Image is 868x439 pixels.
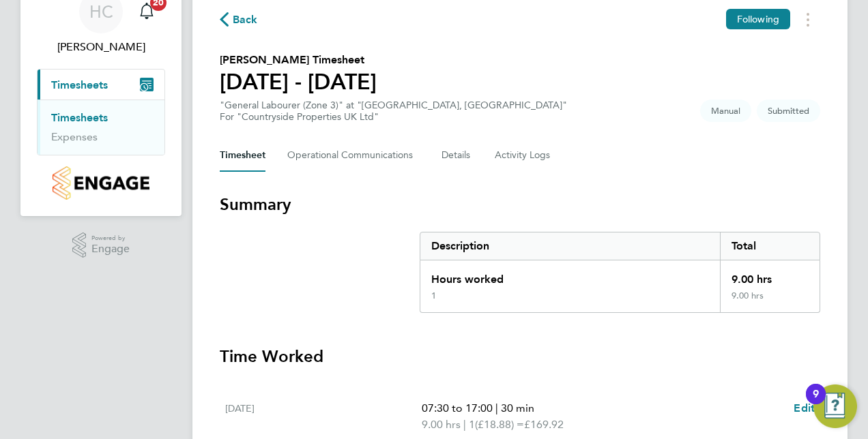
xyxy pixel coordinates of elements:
h3: Summary [220,194,820,215]
button: Open Resource Center, 9 new notifications [813,384,857,428]
div: 9 [813,394,819,412]
button: Back [220,11,258,28]
button: Activity Logs [495,139,552,172]
div: 1 [431,290,436,301]
span: Following [737,13,779,25]
img: countryside-properties-logo-retina.png [53,166,149,200]
span: Engage [91,243,130,255]
span: 07:30 to 17:00 [422,402,493,414]
span: | [463,418,466,431]
div: For "Countryside Properties UK Ltd" [220,111,567,123]
h3: Time Worked [220,346,820,367]
div: Summary [420,232,820,313]
button: Following [726,9,790,29]
button: Timesheets Menu [796,9,820,30]
span: This timesheet was manually created. [700,100,751,122]
a: Go to home page [37,166,165,200]
span: Edit [794,402,815,414]
span: | [495,402,498,414]
a: Expenses [51,130,98,143]
div: 9.00 hrs [720,260,820,290]
a: Timesheets [51,111,108,124]
span: 9.00 hrs [422,418,461,431]
div: [DATE] [225,400,422,433]
span: £169.92 [524,418,564,431]
a: Powered byEngage [72,232,130,258]
button: Operational Communications [287,139,420,172]
a: Edit [794,400,815,417]
button: Timesheet [220,139,265,172]
span: Powered by [91,232,130,244]
span: HC [89,3,113,20]
div: Timesheets [38,100,164,155]
div: 9.00 hrs [720,290,820,312]
button: Timesheets [38,70,164,100]
span: Back [233,12,258,28]
div: Hours worked [420,260,720,290]
div: Total [720,232,820,260]
span: This timesheet is Submitted. [757,100,820,122]
span: 30 min [501,402,534,414]
span: 1 [469,417,475,433]
div: Description [420,232,720,260]
span: Hannah Cornford [37,39,165,55]
span: Timesheets [51,78,108,91]
button: Details [442,139,473,172]
div: "General Labourer (Zone 3)" at "[GEOGRAPHIC_DATA], [GEOGRAPHIC_DATA]" [220,100,567,123]
h1: [DATE] - [DATE] [220,68,377,95]
span: (£18.88) = [475,418,524,431]
h2: [PERSON_NAME] Timesheet [220,52,377,68]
